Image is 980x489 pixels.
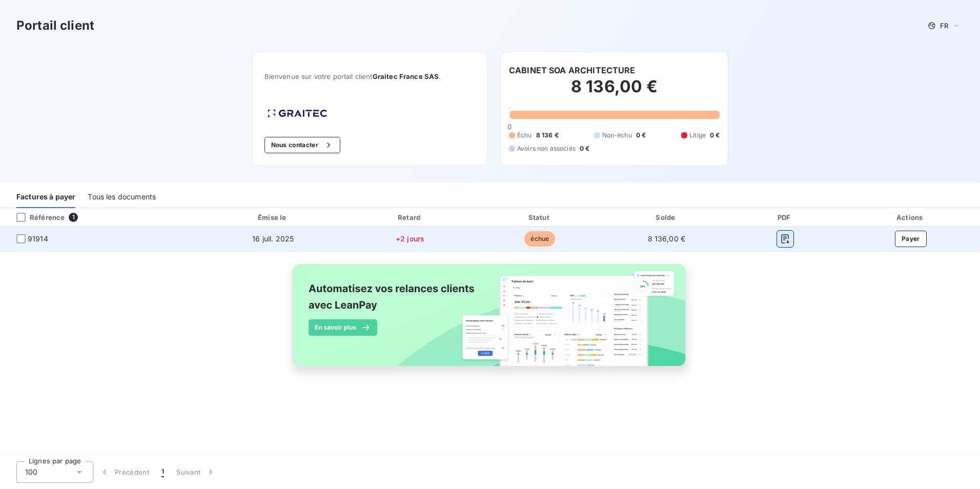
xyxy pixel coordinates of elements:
[264,72,475,80] span: Bienvenue sur votre portail client .
[88,187,156,208] div: Tous les documents
[517,131,532,140] span: Échu
[478,212,602,222] div: Statut
[161,467,164,477] span: 1
[895,231,927,247] button: Payer
[507,123,512,131] span: 0
[203,212,342,222] div: Émise le
[636,131,646,140] span: 0 €
[731,212,839,222] div: PDF
[524,231,555,247] span: échue
[940,22,948,30] span: FR
[93,461,155,483] button: Précédent
[536,131,559,140] span: 8 136 €
[264,137,340,153] button: Nous contacter
[689,131,706,140] span: Litige
[264,106,330,120] img: Company logo
[69,213,78,222] span: 1
[28,234,48,244] span: 91914
[509,76,720,107] h2: 8 136,00 €
[155,461,170,483] button: 1
[252,234,294,243] span: 16 juil. 2025
[396,234,424,243] span: +2 jours
[16,16,94,35] h3: Portail client
[346,212,474,222] div: Retard
[606,212,727,222] div: Solde
[843,212,978,222] div: Actions
[509,64,636,76] h6: CABINET SOA ARCHITECTURE
[602,131,632,140] span: Non-échu
[710,131,720,140] span: 0 €
[648,234,686,243] span: 8 136,00 €
[16,187,75,208] div: Factures à payer
[25,467,37,477] span: 100
[373,72,439,80] span: Graitec France SAS
[283,258,697,384] img: banner
[580,144,589,153] span: 0 €
[8,213,65,222] div: Référence
[517,144,576,153] span: Avoirs non associés
[170,461,222,483] button: Suivant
